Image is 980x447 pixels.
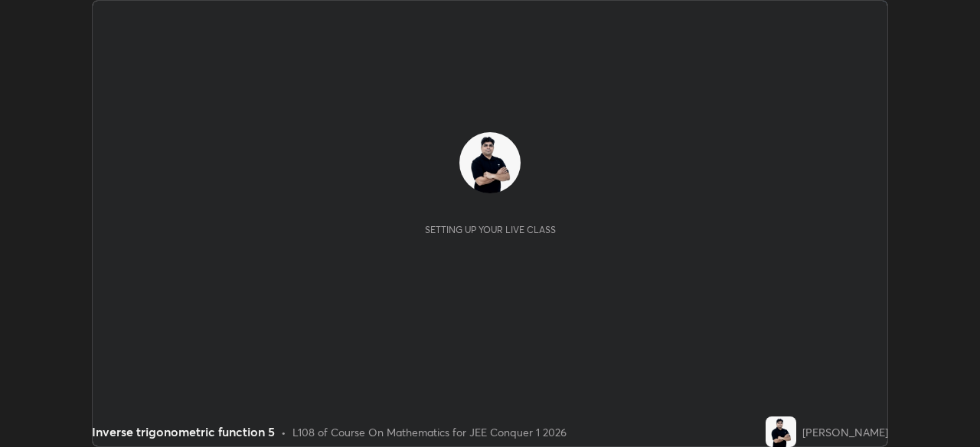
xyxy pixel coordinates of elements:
[281,424,286,440] div: •
[92,423,275,441] div: Inverse trigonometric function 5
[459,132,521,193] img: deab58f019554190b94dbb1f509c7ae8.jpg
[802,424,888,440] div: [PERSON_NAME]
[292,424,567,440] div: L108 of Course On Mathematics for JEE Conquer 1 2026
[425,224,556,235] div: Setting up your live class
[766,416,796,447] img: deab58f019554190b94dbb1f509c7ae8.jpg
